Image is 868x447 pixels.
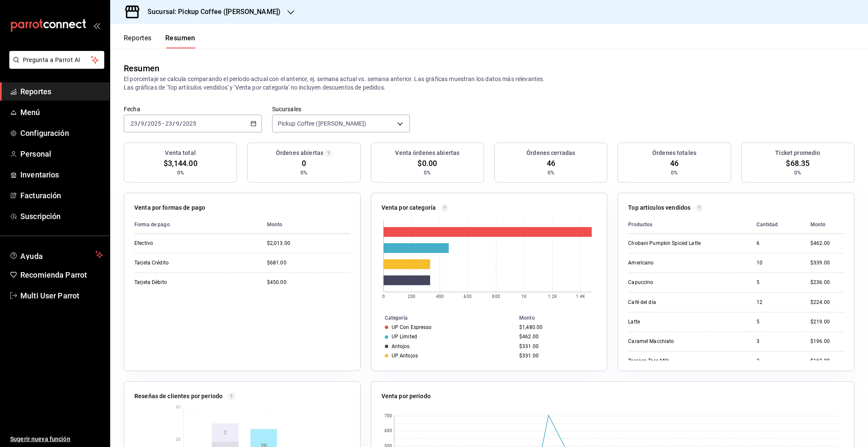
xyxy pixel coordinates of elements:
h3: Venta total [165,149,195,157]
div: 3 [757,357,797,365]
p: Venta por categoría [381,203,436,212]
p: Reseñas de clientes por periodo [134,392,223,401]
span: Reportes [20,86,103,97]
span: Menú [20,107,103,118]
h3: Sucursal: Pickup Coffee ([PERSON_NAME]) [141,7,281,17]
div: Tarjeta Crédito [134,259,219,267]
div: $196.00 [810,338,844,345]
p: Top artículos vendidos [628,203,690,212]
p: Venta por periodo [381,392,431,401]
div: UP Antojos [392,353,418,359]
input: -- [140,120,145,127]
text: 600 [464,294,471,299]
th: Categoría [371,313,516,323]
div: $1,480.00 [519,324,593,330]
span: Configuración [20,127,103,139]
p: Venta por formas de pago [134,203,205,212]
h3: Órdenes abiertas [276,149,323,157]
div: $462.00 [810,240,844,247]
h3: Órdenes totales [652,149,696,157]
span: 0% [671,169,678,177]
label: Fecha [124,106,262,112]
th: Monto [516,313,607,323]
text: 0 [382,294,385,299]
span: Multi User Parrot [20,290,103,301]
div: $162.00 [810,357,844,365]
div: $339.00 [810,259,844,267]
span: - [162,120,164,127]
span: 0% [177,169,184,177]
p: El porcentaje se calcula comparando el período actual con el anterior, ej. semana actual vs. sema... [124,75,854,92]
h3: Órdenes cerradas [526,149,575,157]
button: Reportes [124,34,152,48]
input: -- [130,120,138,127]
span: 0 [302,157,306,169]
span: Suscripción [20,211,103,222]
span: / [172,120,175,127]
th: Monto [260,216,350,234]
div: Latte [628,318,713,326]
button: open_drawer_menu [93,22,100,29]
div: $2,013.00 [267,240,350,247]
span: Inventarios [20,169,103,180]
div: Americano [628,259,713,267]
div: 5 [757,279,797,286]
div: $224.00 [810,299,844,306]
span: 46 [670,157,679,169]
div: $681.00 [267,259,350,267]
text: 1K [522,294,527,299]
div: navigation tabs [124,34,195,48]
th: Forma de pago [134,216,260,234]
div: 6 [757,240,797,247]
span: $0.00 [417,157,437,169]
input: -- [175,120,180,127]
div: Tarjeta Débito [134,279,219,286]
div: Café del día [628,299,713,306]
label: Sucursales [272,106,410,112]
text: 200 [407,294,415,299]
text: 1.4K [576,294,585,299]
div: Caramel Macchiato [628,338,713,345]
th: Monto [804,216,844,234]
input: ---- [182,120,197,127]
text: 800 [492,294,500,299]
div: Chobani Pumpkin Spiced Latte [628,240,713,247]
span: / [145,120,147,127]
span: 0% [424,169,431,177]
text: 400 [436,294,443,299]
text: 1.2K [548,294,557,299]
span: Facturación [20,190,103,201]
div: 12 [757,299,797,306]
span: Pregunta a Parrot AI [23,56,91,65]
div: 5 [757,318,797,326]
button: Pregunta a Parrot AI [9,51,104,69]
span: Ayuda [20,250,92,260]
input: ---- [147,120,161,127]
span: 46 [547,157,555,169]
div: $331.00 [519,343,593,349]
h3: Ticket promedio [775,149,820,157]
span: Sugerir nueva función [10,435,103,444]
div: Antojos. [392,343,411,349]
span: Pickup Coffee ([PERSON_NAME]) [278,119,367,128]
span: Recomienda Parrot [20,269,103,281]
div: $236.00 [810,279,844,286]
th: Productos [628,216,749,234]
text: 700 [384,414,392,419]
text: 600 [384,429,392,433]
th: Cantidad [750,216,804,234]
div: Efectivo [134,240,219,247]
span: $3,144.00 [164,157,198,169]
div: UP Con Espresso [392,324,432,330]
span: / [180,120,182,127]
div: 3 [757,338,797,345]
span: Personal [20,148,103,160]
span: $68.35 [786,157,810,169]
span: 0% [548,169,554,177]
div: $219.00 [810,318,844,326]
div: Capuccino [628,279,713,286]
h3: Venta órdenes abiertas [395,149,459,157]
span: / [138,120,140,127]
input: -- [165,120,172,127]
div: $450.00 [267,279,350,286]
